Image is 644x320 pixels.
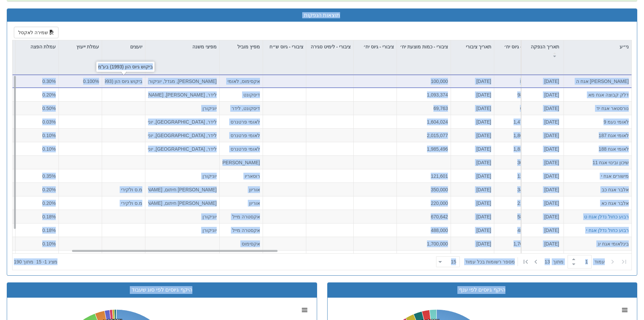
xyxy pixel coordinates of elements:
div: אוריון [222,186,260,193]
div: יוניקורן [148,105,217,112]
div: [DATE] [454,119,491,125]
div: ציבורי - לימיט סגירה [306,40,353,61]
div: [DATE] [524,146,559,152]
div: בינלאומי אגח יג [567,240,629,247]
div: 1,700,000 [400,240,448,247]
div: ‏מציג 1 - 15 ‏ מתוך 190 [14,254,57,269]
div: [DATE] [454,132,491,139]
div: 1,700,000 [497,240,534,247]
div: ביקוש גיוס הון (1993) בע"מ [105,78,142,85]
div: 308,268 [497,159,534,166]
div: [DATE] [524,213,559,220]
div: [DATE] [524,240,559,247]
div: עמלת הפצה [16,40,58,53]
div: 1,604,024 [400,119,448,125]
div: [PERSON_NAME] אגח ה [567,78,629,85]
div: [DATE] [454,159,491,166]
div: 84,166 [497,78,534,85]
div: אלבר אגח כא [567,200,629,207]
div: לאומי פרטנרס [222,132,260,139]
div: 0.50% [18,105,56,112]
div: 0.35% [18,173,56,179]
div: 0.10% [18,132,56,139]
button: רבוע כחול נדלן אגח י [586,227,629,234]
div: 988,705 [497,91,534,98]
div: [DATE] [524,200,559,207]
div: לאומי פרטנרס [222,119,260,125]
div: אקסימוס, לאומי [222,78,260,85]
div: אקסטרה מייל [222,213,260,220]
div: אלבר אגח כב [567,186,629,193]
div: [DATE] [524,159,559,166]
div: 121,601 [400,173,448,179]
div: שיכון ובינוי אגח 11 [567,159,629,166]
div: אקסימוס [222,240,260,247]
span: ‏מספר רשומות בכל עמוד [465,258,515,265]
div: 1,836,221 [497,146,534,152]
div: 121,601 [497,173,534,179]
div: [DATE] [454,173,491,179]
div: ביקוש גיוס הון (1993) בע"מ [96,62,154,72]
div: תאריך ציבורי [451,40,494,53]
div: [DATE] [454,186,491,193]
div: [DATE] [454,78,491,85]
div: 0.18% [18,213,56,220]
div: מישורים אגח י [567,173,629,179]
div: 216,045 [497,200,534,207]
div: 15 [451,258,459,265]
div: רוסאריו [222,173,260,179]
div: מפיץ מוביל [220,40,263,53]
div: מוסדי - גיוס יח׳ [494,40,537,61]
button: שמירה לאקסל [14,27,58,38]
div: 340,665 [497,186,534,193]
div: [PERSON_NAME] חיתום, [PERSON_NAME], יוניקורן [148,186,217,193]
div: [DATE] [454,240,491,247]
div: [DATE] [454,227,491,234]
div: יוניקורן [148,213,217,220]
span: 13 [545,258,553,265]
div: [DATE] [524,91,559,98]
div: לידר, [PERSON_NAME], [PERSON_NAME] חיתום, יוניקורן, [PERSON_NAME] [148,91,217,98]
div: [DATE] [454,91,491,98]
div: 1,985,496 [400,146,448,152]
div: לאומי אגח 188 [567,146,629,152]
div: ציבורי - כמות מוצעת יח׳ [397,40,451,61]
div: [DATE] [454,200,491,207]
div: 488,000 [400,227,448,234]
div: לידר, [GEOGRAPHIC_DATA], יוניקורן, אלפא ביתא [148,132,217,139]
div: ציבורי - גיוס ש״ח [263,40,306,61]
div: דיסקונט [222,91,260,98]
div: דיסקונט, לידר [222,105,260,112]
div: יוניקורן [148,227,217,234]
div: 350,000 [400,186,448,193]
div: לאומי נעמ 9 [567,119,629,125]
div: מפיצי משנה [145,40,219,53]
div: 0.20% [18,186,56,193]
div: 1,093,374 [400,91,448,98]
div: היקף גיוסים לפי ענף [333,286,632,294]
div: לידר, [GEOGRAPHIC_DATA], יוניקורן, אלפא ביתא [148,119,217,125]
div: אקסטרה מייל [222,227,260,234]
div: [DATE] [524,227,559,234]
div: יועצים [102,40,145,53]
div: [DATE] [524,105,559,112]
div: [DATE] [524,78,559,85]
div: אוריון [222,200,260,207]
div: לאומי אגח 187 [567,132,629,139]
div: מ.ס ולקירי [105,186,142,193]
div: עמלת ייעוץ [59,40,102,53]
div: 69,763 [497,105,534,112]
div: 0.100% [62,78,99,85]
div: [PERSON_NAME] חיתום, [PERSON_NAME], יוניקורן [148,200,217,207]
div: ני״ע [564,40,631,53]
div: 488,000 [497,227,534,234]
div: [PERSON_NAME], מגדל, יוניקורן, קומפאס רוז, אלפא ביתא [148,78,217,85]
button: רבוע כחול נדלן אגח ט [584,213,629,220]
div: 0.18% [18,227,56,234]
div: דלק קבוצה אגח מא [567,91,629,98]
div: 0.20% [18,200,56,207]
div: נורסטאר אגח יד [567,105,629,112]
div: לידר, [GEOGRAPHIC_DATA], יוניקורן, אלפא ביתא [148,146,217,152]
